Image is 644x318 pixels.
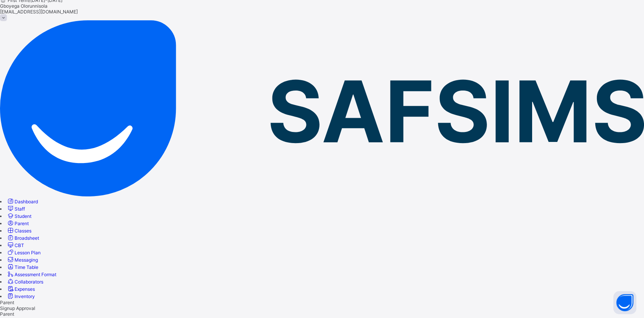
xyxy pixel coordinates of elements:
span: Inventory [15,293,35,299]
span: Dashboard [15,199,38,204]
a: Time Table [7,264,38,270]
span: Parent [15,221,29,226]
a: Collaborators [7,279,43,285]
a: CBT [7,242,24,248]
a: Messaging [7,257,38,263]
a: Classes [7,228,31,234]
a: Staff [7,206,25,212]
span: Staff [15,206,25,212]
a: Parent [7,221,29,226]
a: Broadsheet [7,235,39,241]
a: Expenses [7,286,35,292]
span: Assessment Format [15,272,56,277]
span: Broadsheet [15,235,39,241]
span: Time Table [15,264,38,270]
span: CBT [15,242,24,248]
button: Open asap [613,291,636,314]
span: Collaborators [15,279,43,285]
a: Dashboard [7,199,38,204]
span: Student [15,213,31,219]
a: Assessment Format [7,272,56,277]
span: Lesson Plan [15,250,41,255]
a: Lesson Plan [7,250,41,255]
span: Classes [15,228,31,234]
span: Messaging [15,257,38,263]
a: Inventory [7,293,35,299]
span: Expenses [15,286,35,292]
a: Student [7,213,31,219]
